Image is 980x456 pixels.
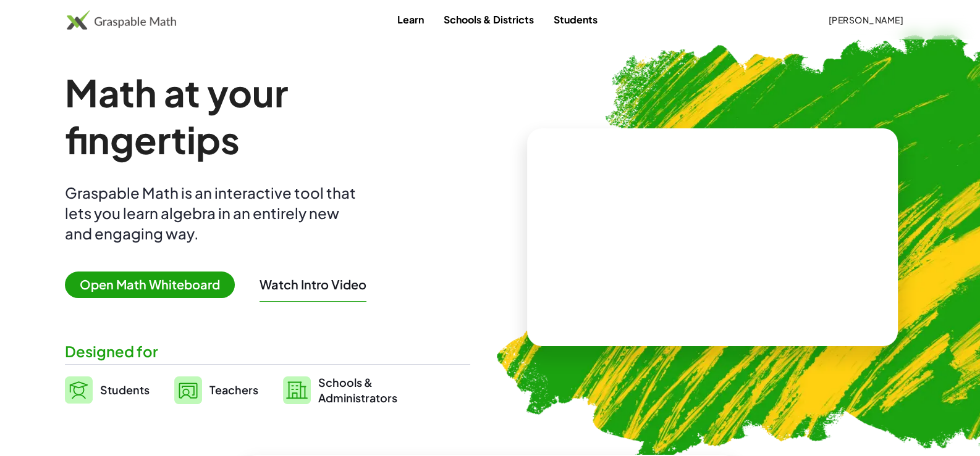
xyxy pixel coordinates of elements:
[543,8,607,31] a: Students
[174,375,258,405] a: Teachers
[818,9,913,31] button: [PERSON_NAME]
[65,341,470,362] div: Designed for
[387,8,433,31] a: Learn
[65,375,150,405] a: Students
[620,191,805,284] video: What is this? This is dynamic math notation. Dynamic math notation plays a central role in how Gr...
[65,69,458,163] h1: Math at your fingertips
[174,376,202,404] img: svg%3e
[260,276,366,292] button: Watch Intro Video
[433,8,543,31] a: Schools & Districts
[209,383,258,397] span: Teachers
[65,183,361,244] div: Graspable Math is an interactive tool that lets you learn algebra in an entirely new and engaging...
[65,279,245,292] a: Open Math Whiteboard
[283,376,311,404] img: svg%3e
[65,272,235,298] span: Open Math Whiteboard
[828,14,903,25] span: [PERSON_NAME]
[100,383,150,397] span: Students
[65,376,93,404] img: svg%3e
[283,375,397,405] a: Schools &Administrators
[318,375,397,405] span: Schools & Administrators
